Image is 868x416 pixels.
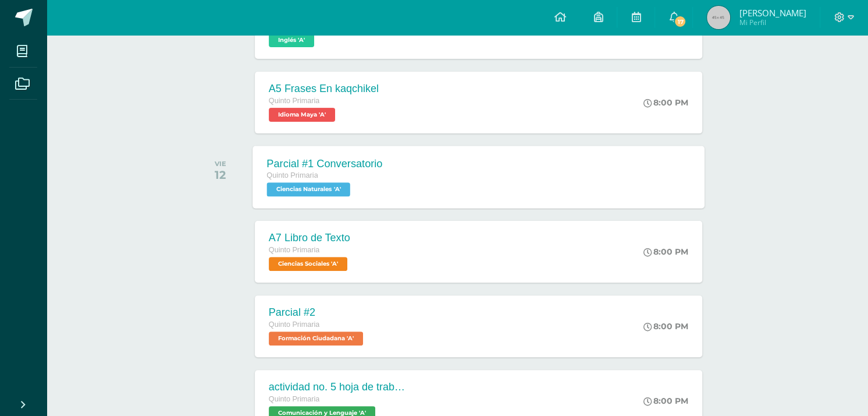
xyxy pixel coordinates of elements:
div: 8:00 PM [643,396,688,406]
span: Quinto Primaria [269,320,320,329]
img: 45x45 [707,6,730,29]
div: Parcial #1 Conversatorio [266,157,382,170]
span: Inglés 'A' [269,33,314,47]
div: A7 Libro de Texto [269,232,350,244]
div: 8:00 PM [643,97,688,108]
span: Quinto Primaria [266,171,318,179]
div: Parcial #2 [269,306,366,319]
span: [PERSON_NAME] [739,7,806,19]
span: Idioma Maya 'A' [269,108,335,122]
span: Mi Perfil [739,17,806,27]
div: VIE [215,160,226,168]
span: 17 [674,15,686,28]
span: Quinto Primaria [269,246,320,254]
div: 8:00 PM [643,321,688,332]
div: actividad no. 5 hoja de trabajo [269,381,408,393]
span: Quinto Primaria [269,97,320,105]
div: A5 Frases En kaqchikel [269,83,379,95]
div: 8:00 PM [643,246,688,257]
span: Formación Ciudadana 'A' [269,332,363,346]
span: Ciencias Sociales 'A' [269,257,347,271]
span: Ciencias Naturales 'A' [266,182,350,196]
span: Quinto Primaria [269,395,320,403]
div: 12 [215,168,226,182]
